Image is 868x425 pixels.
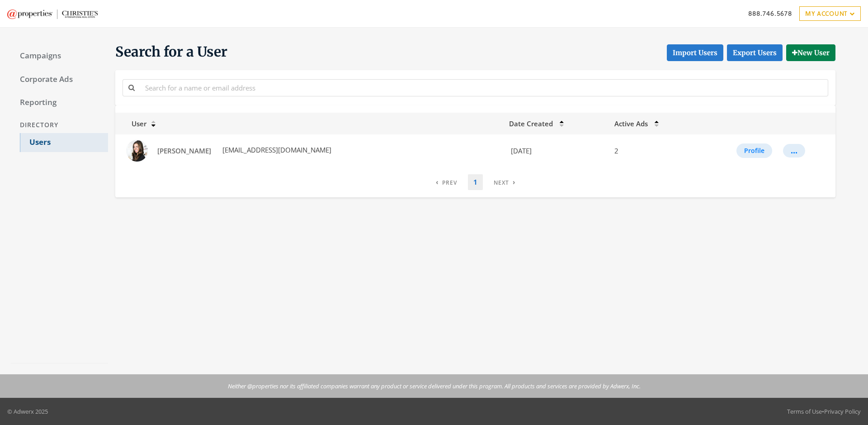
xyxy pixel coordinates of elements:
[151,143,217,159] a: [PERSON_NAME]
[509,119,553,128] span: Date Created
[786,44,835,61] button: New User
[504,134,609,167] td: [DATE]
[727,44,783,61] a: Export Users
[609,134,696,167] td: 2
[20,133,108,152] a: Users
[824,407,861,415] a: Privacy Policy
[799,6,861,21] a: My Account
[614,119,648,128] span: Active Ads
[783,144,805,158] button: ...
[748,9,792,18] a: 888.746.5678
[157,146,211,155] span: [PERSON_NAME]
[7,10,98,19] img: Adwerx
[468,174,483,190] a: 1
[787,407,861,416] div: •
[121,119,146,128] span: User
[221,145,331,154] span: [EMAIL_ADDRESS][DOMAIN_NAME]
[736,143,772,158] button: Profile
[126,140,148,162] img: Nicole Dahl profile
[430,174,521,190] nav: pagination
[11,70,108,89] a: Corporate Ads
[7,407,48,416] p: © Adwerx 2025
[228,382,641,391] p: Neither @properties nor its affiliated companies warrant any product or service delivered under t...
[11,93,108,112] a: Reporting
[11,47,108,66] a: Campaigns
[787,407,822,415] a: Terms of Use
[667,44,723,61] button: Import Users
[11,117,108,134] div: Directory
[791,150,797,151] div: ...
[115,43,227,61] span: Search for a User
[140,79,828,96] input: Search for a name or email address
[128,84,135,91] i: Search for a name or email address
